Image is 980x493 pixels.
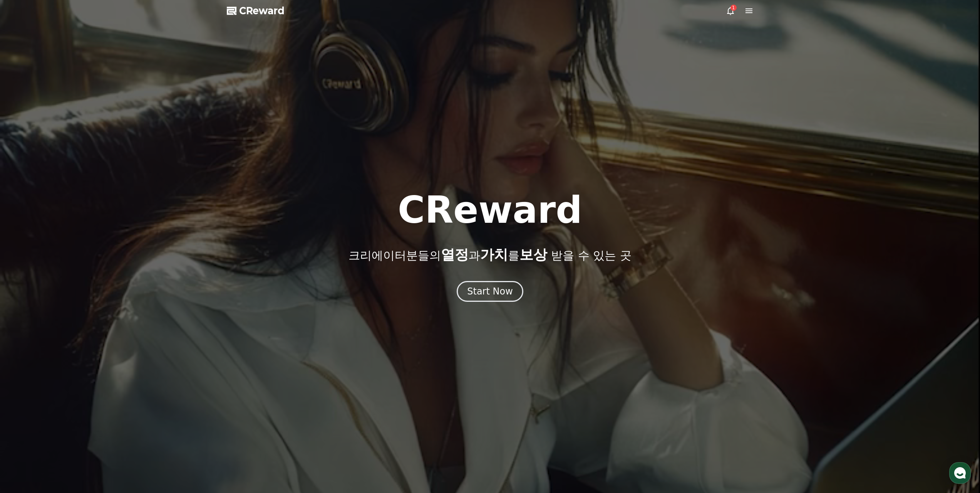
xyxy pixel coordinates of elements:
p: 크리에이터분들의 과 를 받을 수 있는 곳 [348,247,631,262]
span: 가치 [480,247,508,262]
a: 1 [726,6,735,15]
div: Start Now [467,285,513,298]
span: 열정 [441,247,469,262]
span: CReward [239,5,285,17]
a: CReward [227,5,285,17]
a: Start Now [457,289,523,296]
button: Start Now [457,281,523,302]
h1: CReward [398,192,582,229]
span: 보상 [519,247,547,262]
div: 1 [730,5,737,11]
